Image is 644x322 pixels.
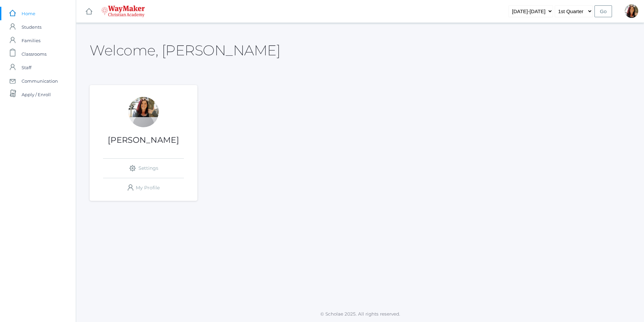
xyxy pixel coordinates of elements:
p: © Scholae 2025. All rights reserved. [76,311,644,317]
img: waymaker-logo-stack-white-1602f2b1af18da31a5905e9982d058868370996dac5278e84edea6dabf9a3315.png [101,5,145,17]
input: Go [594,5,612,17]
span: Apply / Enroll [22,88,51,101]
div: Gina Pecor [128,97,159,127]
a: Settings [103,159,184,178]
span: Communication [22,74,58,88]
span: Staff [22,61,31,74]
span: Home [22,7,35,20]
h2: Welcome, [PERSON_NAME] [90,43,280,58]
a: My Profile [103,178,184,197]
span: Families [22,34,40,47]
span: Students [22,20,41,34]
div: Gina Pecor [625,4,638,18]
span: Classrooms [22,47,46,61]
h1: [PERSON_NAME] [90,136,197,144]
